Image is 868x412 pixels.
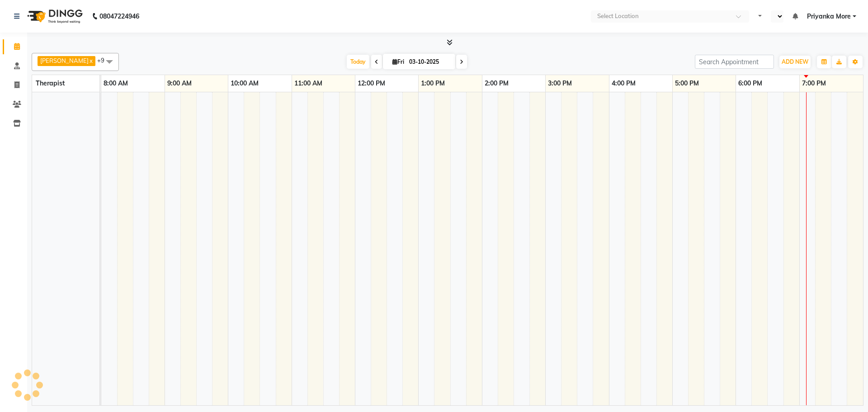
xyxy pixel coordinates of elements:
img: logo [23,4,85,29]
a: 11:00 AM [292,77,325,90]
b: 08047224946 [99,4,139,29]
input: 2025-10-03 [406,55,452,69]
span: Therapist [36,79,65,87]
span: Today [347,55,369,69]
a: 4:00 PM [609,77,638,90]
a: x [89,57,93,64]
a: 10:00 AM [228,77,261,90]
a: 1:00 PM [419,77,447,90]
span: ADD NEW [782,58,808,65]
a: 9:00 AM [165,77,194,90]
a: 2:00 PM [482,77,511,90]
a: 6:00 PM [736,77,764,90]
span: Fri [390,58,406,65]
span: Priyanka More [807,12,851,21]
a: 3:00 PM [546,77,574,90]
a: 8:00 AM [101,77,130,90]
a: 5:00 PM [673,77,701,90]
span: [PERSON_NAME] [40,57,89,64]
input: Search Appointment [695,55,774,69]
button: ADD NEW [779,56,811,68]
div: Select Location [597,12,639,21]
span: +9 [97,57,111,64]
a: 12:00 PM [355,77,387,90]
a: 7:00 PM [800,77,828,90]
